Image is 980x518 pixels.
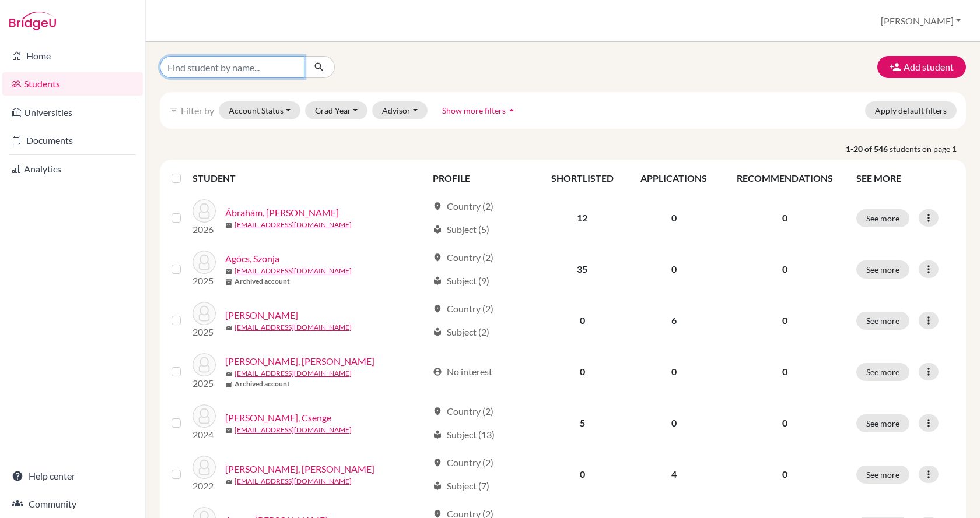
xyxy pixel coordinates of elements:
[728,467,842,481] p: 0
[192,164,426,192] th: STUDENT
[433,404,494,418] div: Country (2)
[192,456,216,479] img: Anna, Kádár
[627,295,721,346] td: 6
[225,252,279,266] a: Agócs, Szonja
[225,381,232,388] span: inventory_2
[2,101,143,124] a: Universities
[728,262,842,276] p: 0
[433,481,442,491] span: local_library
[192,428,216,442] p: 2024
[728,211,842,225] p: 0
[627,192,721,244] td: 0
[2,72,143,96] a: Students
[225,206,339,220] a: Ábrahám, [PERSON_NAME]
[433,456,494,470] div: Country (2)
[627,164,721,192] th: APPLICATIONS
[225,478,232,485] span: mail
[2,129,143,152] a: Documents
[192,376,216,390] p: 2025
[538,244,627,295] td: 35
[856,414,909,432] button: See more
[192,353,216,376] img: Almási-Füzi, Dávid
[433,251,494,265] div: Country (2)
[627,397,721,449] td: 0
[192,404,216,428] img: Andódy-Tánczos, Csenge
[433,225,442,234] span: local_library
[433,428,495,442] div: Subject (13)
[225,308,298,322] a: [PERSON_NAME]
[225,325,232,332] span: mail
[235,276,290,287] b: Archived account
[538,449,627,500] td: 0
[2,157,143,181] a: Analytics
[235,476,352,487] a: [EMAIL_ADDRESS][DOMAIN_NAME]
[728,313,842,327] p: 0
[433,274,489,288] div: Subject (9)
[192,302,216,325] img: Ágoston, András
[856,209,909,227] button: See more
[442,105,506,115] span: Show more filters
[538,346,627,397] td: 0
[225,279,232,286] span: inventory_2
[433,253,442,262] span: location_on
[433,223,489,237] div: Subject (5)
[9,12,56,30] img: Bridge-U
[433,367,442,376] span: account_circle
[433,365,492,379] div: No interest
[305,101,368,119] button: Grad Year
[856,363,909,381] button: See more
[181,105,214,116] span: Filter by
[192,479,216,493] p: 2022
[225,462,374,476] a: [PERSON_NAME], [PERSON_NAME]
[2,492,143,516] a: Community
[433,430,442,439] span: local_library
[433,327,442,337] span: local_library
[846,143,890,155] strong: 1-20 of 546
[225,427,232,434] span: mail
[856,260,909,279] button: See more
[225,268,232,275] span: mail
[728,365,842,379] p: 0
[865,101,957,119] button: Apply default filters
[192,325,216,339] p: 2025
[849,164,961,192] th: SEE MORE
[627,449,721,500] td: 4
[890,143,966,155] span: students on page 1
[160,56,304,78] input: Find student by name...
[225,371,232,378] span: mail
[433,199,494,213] div: Country (2)
[235,322,352,333] a: [EMAIL_ADDRESS][DOMAIN_NAME]
[433,276,442,286] span: local_library
[192,251,216,274] img: Agócs, Szonja
[372,101,428,119] button: Advisor
[433,304,442,313] span: location_on
[225,222,232,229] span: mail
[426,164,538,192] th: PROFILE
[876,10,966,32] button: [PERSON_NAME]
[728,416,842,430] p: 0
[433,479,489,493] div: Subject (7)
[538,295,627,346] td: 0
[192,199,216,223] img: Ábrahám, Emma
[219,101,300,119] button: Account Status
[235,266,352,276] a: [EMAIL_ADDRESS][DOMAIN_NAME]
[433,202,442,211] span: location_on
[235,220,352,230] a: [EMAIL_ADDRESS][DOMAIN_NAME]
[169,105,178,115] i: filter_list
[538,397,627,449] td: 5
[627,244,721,295] td: 0
[433,458,442,467] span: location_on
[856,312,909,330] button: See more
[856,466,909,484] button: See more
[506,104,517,116] i: arrow_drop_up
[538,164,627,192] th: SHORTLISTED
[432,101,527,119] button: Show more filtersarrow_drop_up
[877,56,966,78] button: Add student
[192,223,216,237] p: 2026
[225,411,331,425] a: [PERSON_NAME], Csenge
[235,425,352,435] a: [EMAIL_ADDRESS][DOMAIN_NAME]
[627,346,721,397] td: 0
[235,379,290,389] b: Archived account
[225,354,374,368] a: [PERSON_NAME], [PERSON_NAME]
[433,325,489,339] div: Subject (2)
